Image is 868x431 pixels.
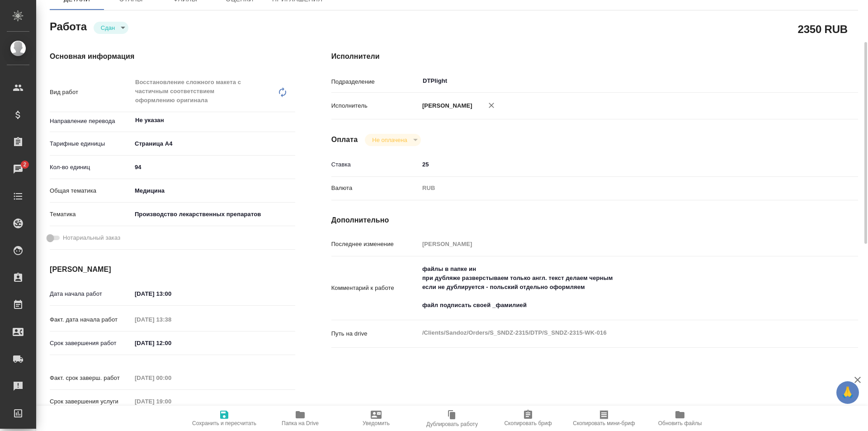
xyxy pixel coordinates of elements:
[419,237,814,251] input: Пустое поле
[132,136,295,152] div: Страница А4
[63,233,120,242] span: Нотариальный заказ
[132,183,295,199] div: Медицина
[658,420,702,426] span: Обновить файлы
[369,136,410,144] button: Не оплачена
[419,158,814,171] input: ✎ Введи что-нибудь
[50,339,132,348] p: Срок завершения работ
[18,160,32,169] span: 2
[642,406,718,431] button: Обновить файлы
[132,395,211,408] input: Пустое поле
[2,158,34,180] a: 2
[50,186,132,195] p: Общая тематика
[331,215,858,226] h4: Дополнительно
[50,139,132,148] p: Тарифные единицы
[481,95,501,115] button: Удалить исполнителя
[50,264,295,275] h4: [PERSON_NAME]
[338,406,414,431] button: Уведомить
[414,406,490,431] button: Дублировать работу
[504,420,552,426] span: Скопировать бриф
[50,315,132,324] p: Факт. дата начала работ
[331,101,419,110] p: Исполнитель
[94,22,128,34] div: Сдан
[840,383,855,402] span: 🙏
[132,207,295,222] div: Производство лекарственных препаратов
[132,313,211,326] input: Пустое поле
[331,134,358,145] h4: Оплата
[262,406,338,431] button: Папка на Drive
[566,406,642,431] button: Скопировать мини-бриф
[331,184,419,193] p: Валюта
[50,163,132,172] p: Кол-во единиц
[809,80,811,82] button: Open
[186,406,262,431] button: Сохранить и пересчитать
[290,119,292,121] button: Open
[331,77,419,86] p: Подразделение
[365,134,420,146] div: Сдан
[132,287,211,300] input: ✎ Введи что-нибудь
[50,374,132,383] p: Факт. срок заверш. работ
[50,117,132,126] p: Направление перевода
[419,180,814,196] div: RUB
[98,24,118,32] button: Сдан
[419,261,814,313] textarea: файлы в папке ин при дубляже разверстываем только англ. текст делаем черным если не дублируется -...
[331,329,419,338] p: Путь на drive
[419,101,472,110] p: [PERSON_NAME]
[50,51,295,62] h4: Основная информация
[192,420,256,426] span: Сохранить и пересчитать
[50,210,132,219] p: Тематика
[50,289,132,298] p: Дата начала работ
[331,284,419,293] p: Комментарий к работе
[573,420,635,426] span: Скопировать мини-бриф
[331,51,858,62] h4: Исполнители
[50,18,87,34] h2: Работа
[426,421,478,427] span: Дублировать работу
[331,160,419,169] p: Ставка
[50,397,132,406] p: Срок завершения услуги
[363,420,390,426] span: Уведомить
[132,371,211,384] input: Пустое поле
[798,21,848,37] h2: 2350 RUB
[132,336,211,350] input: ✎ Введи что-нибудь
[132,161,295,174] input: ✎ Введи что-нибудь
[50,88,132,97] p: Вид работ
[282,420,319,426] span: Папка на Drive
[490,406,566,431] button: Скопировать бриф
[331,240,419,249] p: Последнее изменение
[419,325,814,341] textarea: /Clients/Sandoz/Orders/S_SNDZ-2315/DTP/S_SNDZ-2315-WK-016
[836,381,859,404] button: 🙏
